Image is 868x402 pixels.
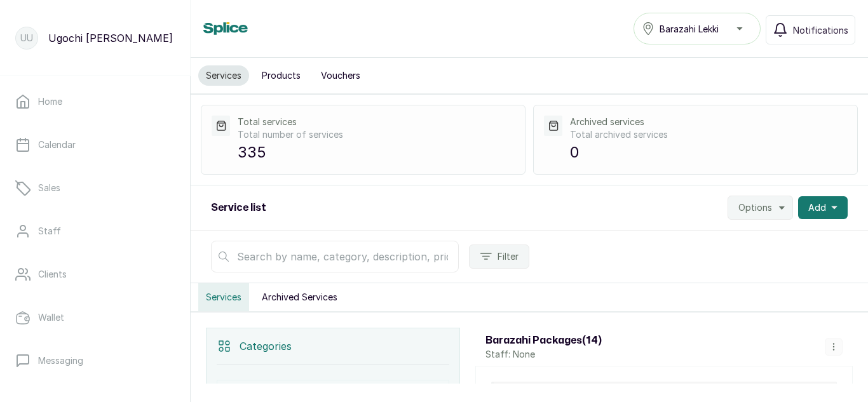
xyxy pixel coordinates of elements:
[485,333,602,348] h3: Barazahi Packages ( 14 )
[10,213,180,249] a: Staff
[211,200,266,215] h2: Service list
[38,268,67,281] p: Clients
[10,127,180,163] a: Calendar
[469,245,529,269] button: Filter
[38,182,60,194] p: Sales
[20,32,33,44] p: UU
[38,354,83,367] p: Messaging
[238,128,515,141] p: Total number of services
[793,23,848,37] span: Notifications
[570,128,847,141] p: Total archived services
[38,95,62,108] p: Home
[198,283,249,311] button: Services
[738,201,772,214] span: Options
[570,116,847,128] p: Archived services
[798,196,848,219] button: Add
[485,348,602,361] p: Staff: None
[240,338,292,354] p: Categories
[728,196,793,220] button: Options
[634,13,761,44] button: Barazahi Lekki
[38,311,64,324] p: Wallet
[10,84,180,119] a: Home
[238,141,515,164] p: 335
[313,65,368,86] button: Vouchers
[498,250,519,263] span: Filter
[570,141,847,164] p: 0
[10,257,180,292] a: Clients
[660,22,719,36] span: Barazahi Lekki
[38,225,61,238] p: Staff
[38,138,76,151] p: Calendar
[254,65,308,86] button: Products
[238,116,515,128] p: Total services
[48,30,173,46] p: Ugochi [PERSON_NAME]
[254,283,345,311] button: Archived Services
[211,241,459,272] input: Search by name, category, description, price
[10,170,180,206] a: Sales
[198,65,249,86] button: Services
[808,201,826,214] span: Add
[10,300,180,335] a: Wallet
[10,343,180,379] a: Messaging
[766,15,855,44] button: Notifications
